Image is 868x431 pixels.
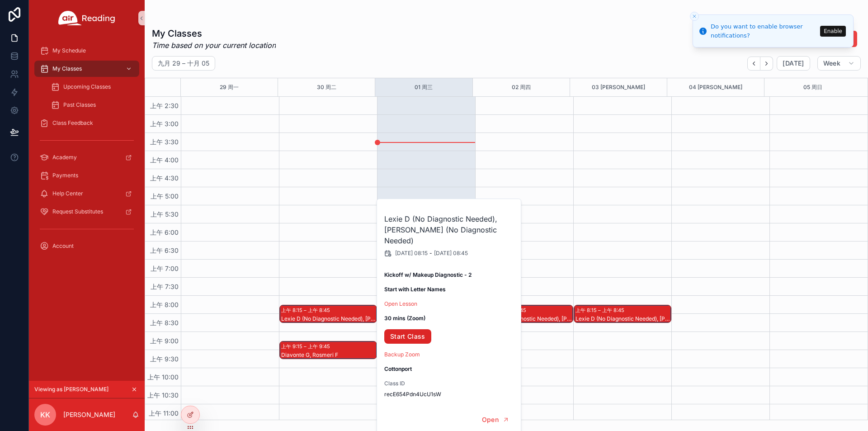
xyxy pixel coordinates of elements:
span: 上午 9:00 [148,337,181,345]
a: Class Feedback [34,115,139,131]
a: Open Lesson [384,300,417,307]
a: Past Classes [45,97,139,113]
button: [DATE] [777,56,810,71]
div: 上午 8:15 – 上午 8:45Lexie D (No Diagnostic Needed), [PERSON_NAME] (No Diagnostic Needed) [574,305,671,322]
span: Viewing as [PERSON_NAME] [34,386,108,393]
span: 上午 9:30 [148,355,181,363]
span: 上午 10:00 [145,373,181,381]
span: 上午 6:30 [148,246,181,254]
button: Week [817,56,861,71]
a: Help Center [34,185,139,202]
span: [DATE] 08:15 [395,250,428,257]
div: Lexie D (No Diagnostic Needed), [PERSON_NAME] (No Diagnostic Needed) [477,315,572,322]
div: 上午 9:15 – 上午 9:45 [281,342,332,351]
span: Help Center [52,190,83,197]
button: 03 [PERSON_NAME] [592,78,645,96]
span: Past Classes [63,101,96,109]
h2: Lexie D (No Diagnostic Needed), [PERSON_NAME] (No Diagnostic Needed) [384,213,514,246]
span: 上午 7:30 [148,283,181,290]
span: Upcoming Classes [63,83,111,90]
span: [DATE] [783,59,804,67]
div: 上午 8:15 – 上午 8:45 [576,306,627,315]
strong: Start with Letter Names [384,286,446,293]
span: - [429,250,432,257]
div: 上午 8:15 – 上午 8:45Lexie D (No Diagnostic Needed), [PERSON_NAME] (No Diagnostic Needed) [476,305,573,322]
button: 29 周一 [220,78,239,96]
span: 上午 11:00 [146,409,181,417]
div: 上午 8:15 – 上午 8:45Lexie D (No Diagnostic Needed), [PERSON_NAME] (No Diagnostic Needed) [280,305,377,322]
div: Lexie D (No Diagnostic Needed), [PERSON_NAME] (No Diagnostic Needed) [576,315,670,322]
button: Next [760,57,773,71]
a: Academy [34,149,139,166]
button: 30 周二 [317,78,336,96]
div: 上午 8:15 – 上午 8:45 [281,306,332,315]
a: Start Class [384,329,431,344]
span: KK [40,409,50,420]
p: [PERSON_NAME] [63,410,115,419]
div: Lexie D (No Diagnostic Needed), [PERSON_NAME] (No Diagnostic Needed) [281,315,376,322]
span: Request Substitutes [52,208,103,215]
h1: My Classes [152,27,276,40]
span: [DATE] 08:45 [434,250,468,257]
button: Back [747,57,760,71]
span: My Schedule [52,47,86,54]
span: Class Feedback [52,119,93,127]
span: 上午 8:00 [148,301,181,308]
span: 上午 7:00 [148,265,181,272]
span: 上午 3:30 [148,138,181,146]
div: scrollable content [29,36,145,266]
button: Enable [820,26,846,37]
a: My Classes [34,61,139,77]
a: Payments [34,167,139,184]
img: App logo [58,11,115,25]
a: My Schedule [34,43,139,59]
span: 上午 3:00 [148,120,181,128]
button: 01 周三 [415,78,433,96]
a: Upcoming Classes [45,79,139,95]
span: 上午 8:30 [148,319,181,327]
a: Backup Zoom [384,351,420,358]
span: My Classes [52,65,82,72]
span: 上午 4:00 [148,156,181,164]
em: Time based on your current location [152,40,276,51]
strong: 30 mins (Zoom) [384,315,425,322]
span: 上午 5:00 [148,192,181,200]
a: Account [34,238,139,254]
strong: Kickoff w/ Makeup Diagnostic - 2 [384,271,472,278]
span: Class ID [384,380,514,387]
span: 上午 10:30 [145,391,181,399]
a: Request Substitutes [34,204,139,220]
div: 上午 9:15 – 上午 9:45Diavonte G, Rosmeri F [280,341,377,359]
button: 05 周日 [803,78,822,96]
span: Open [482,416,499,424]
div: Diavonte G, Rosmeri F [281,351,376,359]
span: recE654Pdn4UcU1sW [384,391,514,398]
div: Do you want to enable browser notifications? [711,22,817,40]
span: 上午 5:30 [148,210,181,218]
button: 02 周四 [512,78,531,96]
h2: 九月 29 – 十月 05 [158,59,209,68]
span: 上午 6:00 [148,228,181,236]
button: 04 [PERSON_NAME] [689,78,742,96]
span: 上午 2:30 [148,102,181,109]
span: Payments [52,172,78,179]
span: 上午 4:30 [148,174,181,182]
span: Account [52,242,74,250]
span: Academy [52,154,77,161]
button: Close toast [690,12,699,21]
button: Open [476,412,515,427]
span: Week [823,59,840,67]
strong: Cottonport [384,365,412,372]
